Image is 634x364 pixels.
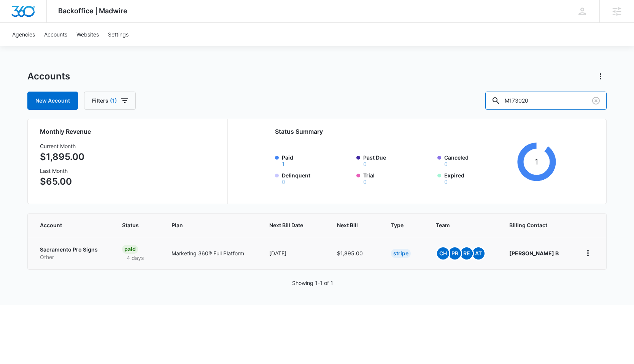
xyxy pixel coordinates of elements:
p: 4 days [122,254,148,262]
label: Expired [444,171,514,185]
a: Agencies [8,23,40,46]
span: Next Bill Date [269,221,308,229]
p: Showing 1-1 of 1 [292,279,333,287]
td: [DATE] [260,237,328,269]
a: Settings [103,23,133,46]
td: $1,895.00 [328,237,382,269]
span: Plan [172,221,251,229]
p: Marketing 360® Full Platform [172,249,251,257]
h2: Status Summary [275,127,556,136]
span: Backoffice | Madwire [58,7,127,15]
span: Status [122,221,142,229]
span: PR [449,247,461,260]
span: Billing Contact [509,221,564,229]
p: $1,895.00 [40,150,84,164]
span: RE [461,247,473,260]
h2: Monthly Revenue [40,127,218,136]
h3: Current Month [40,142,84,150]
a: Accounts [40,23,72,46]
span: (1) [110,98,117,103]
div: Paid [122,245,138,254]
span: Next Bill [337,221,362,229]
strong: [PERSON_NAME] B [509,250,559,256]
tspan: 1 [535,157,538,166]
span: AT [472,247,485,260]
button: Filters(1) [84,92,136,110]
p: Other [40,253,104,261]
div: Stripe [391,249,411,258]
h3: Last Month [40,167,84,175]
span: CH [437,247,449,260]
input: Search [485,92,607,110]
label: Trial [363,171,433,185]
label: Delinquent [282,171,352,185]
label: Canceled [444,154,514,167]
button: home [582,247,594,259]
a: Websites [72,23,103,46]
button: Actions [594,70,607,82]
h1: Accounts [27,71,70,82]
span: Type [391,221,407,229]
p: Sacramento Pro Signs [40,246,104,253]
p: $65.00 [40,175,84,188]
label: Paid [282,154,352,167]
a: New Account [27,92,78,110]
span: Team [436,221,480,229]
button: Clear [590,95,602,107]
a: Sacramento Pro SignsOther [40,246,104,261]
span: Account [40,221,93,229]
button: Paid [282,161,284,167]
label: Past Due [363,154,433,167]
